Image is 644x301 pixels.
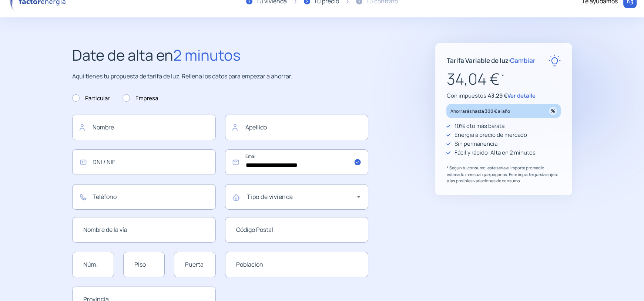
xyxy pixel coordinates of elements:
[450,107,510,115] p: Ahorrarás hasta 300 € al año
[446,67,561,91] p: 34,04 €
[487,92,507,99] span: 43,29 €
[123,94,158,103] label: Empresa
[446,91,561,100] p: Con impuestos:
[446,55,535,65] p: Tarifa Variable de luz ·
[173,45,241,65] span: 2 minutos
[549,107,557,115] img: percentage_icon.svg
[454,148,535,157] p: Fácil y rápido: Alta en 2 minutos
[549,54,561,67] img: rate-E.svg
[507,92,535,99] span: Ver detalle
[454,131,527,139] p: Energia a precio de mercado
[510,56,535,65] span: Cambiar
[446,165,561,184] p: * Según tu consumo, este sería el importe promedio estimado mensual que pagarías. Este importe qu...
[72,72,368,81] p: Aquí tienes tu propuesta de tarifa de luz. Rellena los datos para empezar a ahorrar.
[72,43,368,67] h2: Date de alta en
[72,94,110,103] label: Particular
[454,122,504,131] p: 10% dto más barata
[454,139,497,148] p: Sin permanencia
[247,193,293,201] mat-label: Tipo de vivienda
